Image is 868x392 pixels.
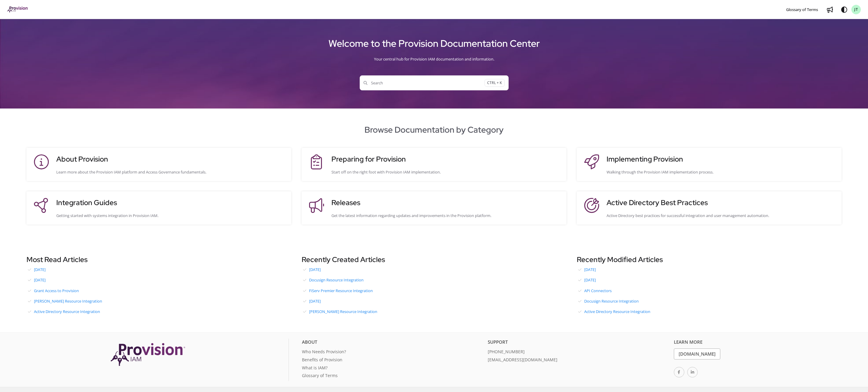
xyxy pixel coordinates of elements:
[7,6,28,13] img: brand logo
[27,254,291,265] h3: Most Read Articles
[331,197,560,208] h3: Releases
[851,5,861,14] button: JT
[56,169,285,175] div: Learn more about the Provision IAM platform and Access Governance fundamentals.
[786,7,818,12] span: Glossary of Terms
[577,275,841,284] a: [DATE]
[56,213,285,219] div: Getting started with systems integration in Provision IAM.
[583,197,836,219] a: Active Directory Best PracticesActive Directory best practices for successful integration and use...
[27,297,291,306] a: [PERSON_NAME] Resource Integration
[331,213,560,219] div: Get the latest information regarding updates and improvements in the Provision platform.
[27,265,291,274] a: [DATE]
[7,6,28,13] a: Project logo
[331,154,560,165] h3: Preparing for Provision
[56,197,285,208] h3: Integration Guides
[331,169,560,175] div: Start off on the right foot with Provision IAM implementation.
[302,286,566,295] a: FiServ Premier Resource Integration
[302,357,483,365] a: Benefits of Provision
[484,79,505,87] span: CTRL + K
[27,307,291,316] a: Active Directory Resource Integration
[302,275,566,284] a: Docusign Resource Integration
[32,197,285,219] a: Integration GuidesGetting started with systems integration in Provision IAM.
[577,297,841,306] a: Docusign Resource Integration
[308,154,560,175] a: Preparing for ProvisionStart off on the right foot with Provision IAM implementation.
[607,154,836,165] h3: Implementing Provision
[488,357,669,365] a: [EMAIL_ADDRESS][DOMAIN_NAME]
[839,5,849,14] button: Theme options
[607,169,836,175] div: Walking through the Provision IAM implementation process.
[7,52,861,66] div: Your central hub for Provision IAM documentation and information.
[583,154,836,175] a: Implementing ProvisionWalking through the Provision IAM implementation process.
[577,265,841,274] a: [DATE]
[488,339,669,348] div: Support
[7,35,861,52] h1: Welcome to the Provision Documentation Center
[302,307,566,316] a: [PERSON_NAME] Resource Integration
[488,348,669,357] a: [PHONE_NUMBER]
[32,154,285,175] a: About ProvisionLearn more about the Provision IAM platform and Access Governance fundamentals.
[607,197,836,208] h3: Active Directory Best Practices
[302,348,483,357] a: Who Needs Provision?
[302,265,566,274] a: [DATE]
[302,365,483,373] a: What is IAM?
[302,339,483,348] div: About
[577,286,841,295] a: API Connectors
[7,123,861,136] h2: Browse Documentation by Category
[577,307,841,316] a: Active Directory Resource Integration
[364,80,484,86] span: Search
[825,5,835,14] a: Whats new
[360,75,509,90] button: SearchCTRL + K
[27,275,291,284] a: [DATE]
[302,372,483,380] a: Glossary of Terms
[607,213,836,219] div: Active Directory best practices for successful integration and user management automation.
[111,343,185,366] img: Provision IAM Onboarding Platform
[577,254,841,265] h3: Recently Modified Articles
[308,197,560,219] a: ReleasesGet the latest information regarding updates and improvements in the Provision platform.
[674,339,855,348] div: Learn More
[56,154,285,165] h3: About Provision
[27,286,291,295] a: Grant Access to Provision
[674,348,720,360] a: [DOMAIN_NAME]
[302,297,566,306] a: [DATE]
[854,7,858,13] span: JT
[302,254,566,265] h3: Recently Created Articles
